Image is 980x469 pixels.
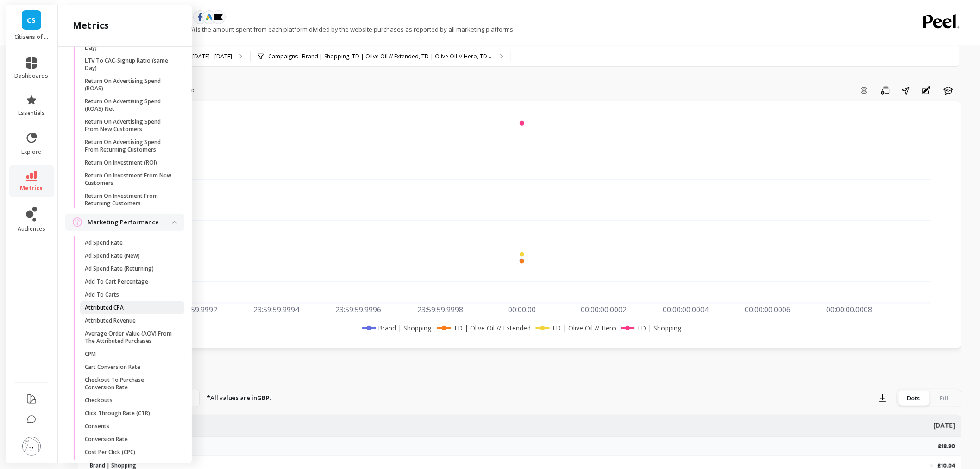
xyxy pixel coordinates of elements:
[257,393,271,402] strong: GBP.
[214,14,223,20] img: api.klaviyo.svg
[85,363,140,371] p: Cart Conversion Rate
[85,317,136,324] p: Attributed Revenue
[929,391,960,406] div: Fill
[85,172,173,187] p: Return On Investment From New Customers
[85,265,154,273] p: Ad Spend Rate (Returning)
[85,77,173,92] p: Return On Advertising Spend (ROAS)
[85,139,173,153] p: Return On Advertising Spend From Returning Customers
[85,159,157,166] p: Return On Investment (ROI)
[73,19,109,32] h2: metrics
[15,72,49,80] span: dashboards
[85,192,173,207] p: Return On Investment From Returning Customers
[78,362,961,383] nav: Tabs
[898,391,929,406] div: Dots
[85,330,173,345] p: Average Order Value (AOV) From The Attributed Purchases
[85,449,135,456] p: Cost Per Click (CPC)
[172,221,177,224] img: down caret icon
[85,239,123,247] p: Ad Spend Rate
[18,225,45,233] span: audiences
[78,25,513,33] p: Cost per attributed acquisition (CPA) is the amount spent from each platform divided by the websi...
[85,397,113,404] p: Checkouts
[85,252,140,260] p: Ad Spend Rate (New)
[22,148,42,156] span: explore
[196,13,204,21] img: api.fb.svg
[85,118,173,133] p: Return On Advertising Spend From New Customers
[27,15,36,25] span: CS
[934,415,955,430] p: [DATE]
[85,423,109,430] p: Consents
[85,98,173,113] p: Return On Advertising Spend (ROAS) Net
[88,218,172,227] p: Marketing Performance
[18,109,45,117] span: essentials
[15,33,49,41] p: Citizens of Soil
[85,436,128,443] p: Conversion Rate
[20,184,43,192] span: metrics
[938,443,961,450] p: £18.90
[73,217,82,227] img: navigation item icon
[85,350,96,358] p: CPM
[85,410,150,417] p: Click Through Rate (CTR)
[85,376,173,391] p: Checkout To Purchase Conversion Rate
[85,57,173,72] p: LTV To CAC-Signup Ratio (same Day)
[268,53,493,60] p: Campaigns : Brand | Shopping, TD | Olive Oil // Extended, TD | Olive Oil // Hero, TD ...
[205,13,214,21] img: api.google.svg
[207,393,271,403] p: *All values are in
[22,437,41,456] img: profile picture
[85,291,119,298] p: Add To Carts
[85,304,124,311] p: Attributed CPA
[85,278,148,285] p: Add To Cart Percentage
